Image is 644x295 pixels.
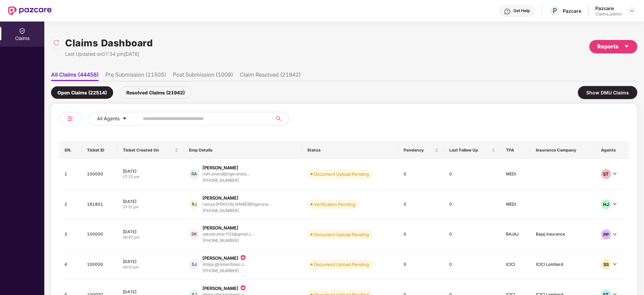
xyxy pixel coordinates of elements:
[202,172,249,176] div: rishi.anand@tigeranaly...
[202,255,238,261] div: [PERSON_NAME]
[314,261,369,268] div: Document Upload Pending
[53,39,60,46] img: svg+xml;base64,PHN2ZyBpZD0iUmVsb2FkLTMyeDMyIiB4bWxucz0iaHR0cDovL3d3dy53My5vcmcvMjAwMC9zdmciIHdpZH...
[404,147,433,153] span: Pendency
[189,169,199,179] div: RA
[501,189,531,220] td: MEDI
[398,141,444,159] th: Pendency
[51,71,99,81] li: All Claims (44456)
[82,250,118,280] td: 100000
[398,189,444,220] td: 0
[563,8,581,14] div: Pazcare
[504,8,511,15] img: svg+xml;base64,PHN2ZyBpZD0iSGVscC0zMngzMiIgeG1sbnM9Imh0dHA6Ly93d3cudzMub3JnLzIwMDAvc3ZnIiB3aWR0aD...
[444,250,501,280] td: 0
[501,219,531,250] td: BAJAJ
[444,159,501,189] td: 0
[449,147,490,153] span: Last Follow Up
[444,189,501,220] td: 0
[59,250,82,280] td: 4
[123,235,178,240] div: 06:57 pm
[59,219,82,250] td: 3
[189,229,199,240] div: SK
[531,219,595,250] td: Bajaj Insurance
[123,147,173,153] span: Ticket Created On
[123,229,178,235] div: [DATE]
[202,208,271,214] div: [PHONE_NUMBER]
[82,141,118,159] th: Ticket ID
[173,71,233,81] li: Post Submission (1009)
[398,219,444,250] td: 0
[123,204,178,210] div: 07:13 pm
[302,141,398,159] th: Status
[202,195,238,201] div: [PERSON_NAME]
[65,36,153,50] h1: Claims Dashboard
[202,177,249,184] div: [PHONE_NUMBER]
[59,189,82,220] td: 2
[19,28,26,34] img: svg+xml;base64,PHN2ZyBpZD0iQ2xhaW0iIHhtbG5zPSJodHRwOi8vd3d3LnczLm9yZy8yMDAwL3N2ZyIgd2lkdGg9IjIwIi...
[82,189,118,220] td: 181801
[202,262,247,266] div: shilpa.j@sisainfosec.c...
[123,264,178,270] div: 06:51 pm
[314,231,369,238] div: Document Upload Pending
[624,44,629,49] span: caret-down
[444,141,501,159] th: Last Follow Up
[601,199,611,209] div: HJ
[398,159,444,189] td: 0
[272,112,289,125] button: search
[66,115,74,123] img: svg+xml;base64,PHN2ZyB4bWxucz0iaHR0cDovL3d3dy53My5vcmcvMjAwMC9zdmciIHdpZHRoPSIyNCIgaGVpZ2h0PSIyNC...
[613,202,617,206] span: down
[272,116,285,121] span: search
[82,159,118,189] td: 100000
[123,289,178,295] div: [DATE]
[629,8,635,13] img: svg+xml;base64,PHN2ZyBpZD0iRHJvcGRvd24tMzJ4MzIiIHhtbG5zPSJodHRwOi8vd3d3LnczLm9yZy8yMDAwL3N2ZyIgd2...
[51,86,113,99] div: Open Claims (22514)
[595,5,622,11] div: Pazcare
[597,42,629,51] div: Reports
[8,6,52,15] img: New Pazcare Logo
[59,159,82,189] td: 1
[613,172,617,176] span: down
[314,171,369,177] div: Document Upload Pending
[59,141,82,159] th: SN.
[184,141,302,159] th: Emp Details
[444,219,501,250] td: 0
[202,232,254,236] div: saketkumar1123@gmail.c...
[123,174,178,180] div: 07:32 pm
[240,71,301,81] li: Claim Resolved (21942)
[118,141,184,159] th: Ticket Created On
[613,262,617,266] span: down
[601,169,611,179] div: ST
[105,71,166,81] li: Pre Submission (21505)
[240,284,246,292] img: icon
[202,268,247,274] div: [PHONE_NUMBER]
[501,250,531,280] td: ICICI
[314,201,355,208] div: Verification Pending
[202,165,238,171] div: [PERSON_NAME]
[122,116,127,122] span: caret-down
[202,238,254,244] div: [PHONE_NUMBER]
[601,229,611,240] div: PP
[553,7,557,15] span: P
[120,86,191,99] div: Resolved Claims (21942)
[398,250,444,280] td: 0
[595,11,622,17] div: Claims_admin
[613,232,617,236] span: down
[88,112,141,125] button: All Agentscaret-down
[123,199,178,204] div: [DATE]
[82,219,118,250] td: 100000
[202,202,271,206] div: ramya.[PERSON_NAME]@tigerana...
[240,254,246,261] img: icon
[123,168,178,174] div: [DATE]
[501,141,531,159] th: TPA
[501,159,531,189] td: MEDI
[97,115,120,122] span: All Agents
[531,250,595,280] td: ICICI Lombard
[65,50,153,58] div: Last Updated on 07:34 pm[DATE]
[578,86,637,99] div: Show DMU Claims
[531,141,595,159] th: Insurance Company
[202,285,238,292] div: [PERSON_NAME]
[601,259,611,269] div: SS
[189,259,199,269] div: SJ
[202,225,238,231] div: [PERSON_NAME]
[596,141,629,159] th: Agents
[123,259,178,264] div: [DATE]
